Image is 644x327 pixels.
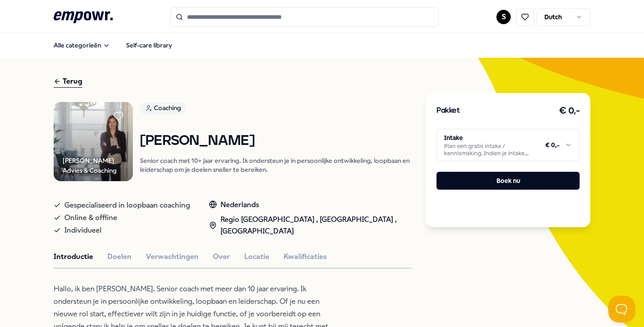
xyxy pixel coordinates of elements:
p: Senior coach met 10+ jaar ervaring. Ik ondersteun je in persoonlijke ontwikkeling, loopbaan en le... [140,156,411,174]
span: Individueel [64,224,102,237]
h1: [PERSON_NAME] [140,133,411,149]
button: Alle categorieën [47,36,117,54]
div: Regio [GEOGRAPHIC_DATA] , [GEOGRAPHIC_DATA] , [GEOGRAPHIC_DATA] [209,214,411,237]
a: Coaching [140,102,411,118]
h3: € 0,- [559,104,580,118]
div: Coaching [140,102,186,115]
button: Introductie [54,251,93,263]
button: Doelen [107,251,131,263]
button: Locatie [244,251,269,263]
button: S [496,10,511,24]
h3: Pakket [436,105,460,117]
button: Verwachtingen [146,251,199,263]
button: Kwalificaties [284,251,327,263]
span: Gespecialiseerd in loopbaan coaching [64,199,190,212]
a: Self-care library [119,36,179,54]
div: Nederlands [209,199,411,211]
nav: Main [47,36,179,54]
iframe: Help Scout Beacon - Open [608,296,635,323]
button: Over [213,251,230,263]
button: Boek nu [436,172,580,190]
img: Product Image [54,102,133,181]
input: Search for products, categories or subcategories [170,7,439,27]
div: [PERSON_NAME] Advies & Coaching [63,156,133,176]
div: Terug [54,76,82,88]
span: Online & offline [64,212,117,224]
